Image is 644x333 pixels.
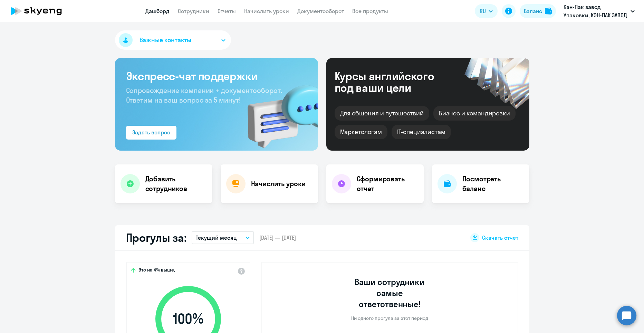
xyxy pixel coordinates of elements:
div: Задать вопрос [132,128,170,136]
h4: Сформировать отчет [357,174,418,193]
p: Ни одного прогула за этот период [351,315,428,321]
div: IT-специалистам [392,125,451,139]
button: Балансbalance [520,4,556,18]
div: Баланс [524,7,542,15]
a: Все продукты [352,8,388,15]
button: Важные контакты [115,30,231,50]
p: Кэн-Пак завод Упаковки, КЭН-ПАК ЗАВОД УПАКОВКИ, ООО [564,3,628,19]
img: bg-img [238,73,318,151]
img: balance [545,8,552,15]
div: Для общения и путешествий [335,106,430,121]
a: Отчеты [218,8,236,15]
h2: Прогулы за: [126,231,186,245]
h4: Посмотреть баланс [462,174,524,193]
span: Скачать отчет [482,234,518,241]
h4: Добавить сотрудников [145,174,207,193]
button: RU [475,4,498,18]
span: Важные контакты [140,36,191,45]
a: Сотрудники [178,8,209,15]
span: Сопровождение компании + документооборот. Ответим на ваш вопрос за 5 минут! [126,86,282,104]
h4: Начислить уроки [251,179,306,189]
a: Дашборд [145,8,170,15]
div: Бизнес и командировки [433,106,516,121]
h3: Экспресс-чат поддержки [126,69,307,83]
div: Курсы английского под ваши цели [335,70,453,94]
div: Маркетологам [335,125,387,139]
span: [DATE] — [DATE] [259,234,296,241]
button: Кэн-Пак завод Упаковки, КЭН-ПАК ЗАВОД УПАКОВКИ, ООО [560,3,638,19]
h3: Ваши сотрудники самые ответственные! [345,276,434,310]
p: Текущий месяц [196,234,237,242]
a: Документооборот [297,8,344,15]
span: Это на 4% выше, [138,267,175,275]
button: Текущий месяц [192,231,254,244]
span: RU [480,7,486,15]
a: Начислить уроки [244,8,289,15]
span: 100 % [148,311,228,327]
button: Задать вопрос [126,126,176,140]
